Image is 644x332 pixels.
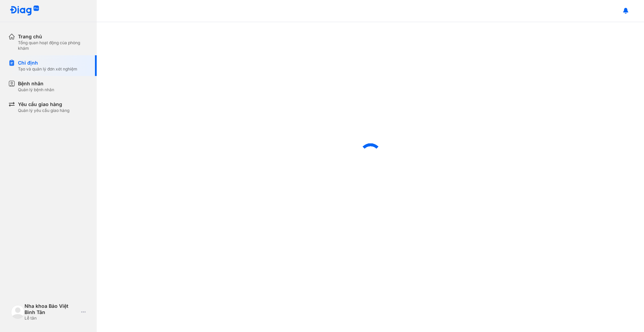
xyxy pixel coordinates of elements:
[18,40,88,51] div: Tổng quan hoạt động của phòng khám
[18,33,88,40] div: Trang chủ
[18,59,77,66] div: Chỉ định
[18,80,54,87] div: Bệnh nhân
[25,303,78,315] div: Nha khoa Bảo Việt Bình Tân
[18,108,69,113] div: Quản lý yêu cầu giao hàng
[25,315,78,321] div: Lễ tân
[18,101,69,108] div: Yêu cầu giao hàng
[18,66,77,72] div: Tạo và quản lý đơn xét nghiệm
[18,87,54,93] div: Quản lý bệnh nhân
[11,305,25,319] img: logo
[10,6,39,16] img: logo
